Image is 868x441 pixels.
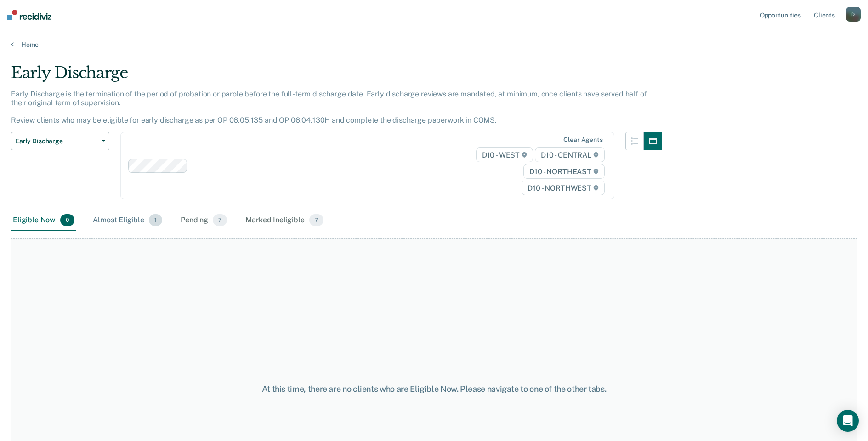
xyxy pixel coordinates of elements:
div: Pending7 [179,210,229,231]
span: 1 [149,214,162,226]
span: 7 [213,214,227,226]
span: D10 - NORTHWEST [522,181,604,195]
a: Home [11,40,857,49]
div: Marked Ineligible7 [244,210,325,231]
div: Open Intercom Messenger [837,410,859,432]
div: Early Discharge [11,63,662,90]
span: 7 [309,214,323,226]
span: 0 [60,214,74,226]
button: Early Discharge [11,132,109,150]
div: Almost Eligible1 [91,210,164,231]
span: D10 - CENTRAL [535,147,605,162]
span: D10 - NORTHEAST [523,164,604,179]
p: Early Discharge is the termination of the period of probation or parole before the full-term disc... [11,90,647,125]
div: At this time, there are no clients who are Eligible Now. Please navigate to one of the other tabs. [223,384,646,394]
button: D [846,7,861,22]
div: Clear agents [563,136,602,144]
div: Eligible Now0 [11,210,76,231]
img: Recidiviz [7,10,51,20]
span: Early Discharge [15,137,98,145]
span: D10 - WEST [476,147,533,162]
